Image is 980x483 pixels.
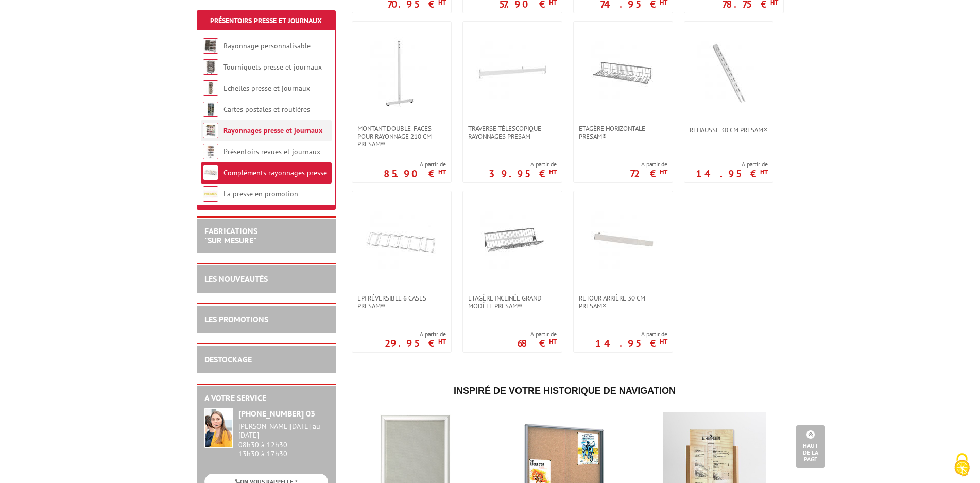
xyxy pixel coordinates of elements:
[587,37,659,109] img: Etagère horizontale Presam®
[660,168,667,176] sup: HT
[203,102,218,117] img: Cartes postales et routières
[210,16,322,25] a: Présentoirs Presse et Journaux
[366,207,438,279] img: Epi réversible 6 cases Presam®
[454,386,676,396] span: Inspiré de votre historique de navigation
[579,125,667,140] span: Etagère horizontale Presam®
[489,171,557,177] p: 39.95 €
[660,337,667,346] sup: HT
[223,105,310,114] a: Cartes postales et routières
[223,168,327,177] a: Compléments rayonnages presse
[579,294,667,310] span: Retour arrière 30 cm Presam®
[223,126,322,135] a: Rayonnages presse et journaux
[203,165,218,180] img: Compléments rayonnages presse
[384,171,446,177] p: 85.90 €
[595,340,667,346] p: 14.95 €
[223,189,298,198] a: La presse en promotion
[357,294,446,310] span: Epi réversible 6 cases Presam®
[600,1,667,7] p: 74.95 €
[203,123,218,138] img: Rayonnages presse et journaux
[949,452,975,478] img: Cookies (fenêtre modale)
[468,294,557,310] span: Etagère inclinée grand modèle Presam®
[204,394,328,403] h2: A votre service
[693,37,765,109] img: Rehausse 30 cm Presam®
[587,207,659,279] img: Retour arrière 30 cm Presam®
[696,160,768,169] span: A partir de
[238,408,315,419] strong: [PHONE_NUMBER] 03
[468,125,557,140] span: Traverse télescopique Rayonnages Presam
[238,422,328,440] div: [PERSON_NAME][DATE] au [DATE]
[684,126,773,134] a: Rehausse 30 cm Presam®
[204,226,257,245] a: FABRICATIONS"Sur Mesure"
[517,330,557,338] span: A partir de
[549,337,557,346] sup: HT
[499,1,557,7] p: 57.90 €
[204,314,268,324] a: LES PROMOTIONS
[223,147,320,156] a: Présentoirs revues et journaux
[696,171,768,177] p: 14.95 €
[463,294,562,310] a: Etagère inclinée grand modèle Presam®
[630,160,667,169] span: A partir de
[517,340,557,346] p: 68 €
[796,425,825,468] a: Haut de la page
[438,168,446,176] sup: HT
[476,37,548,109] img: Traverse télescopique Rayonnages Presam
[223,41,311,51] a: Rayonnage personnalisable
[944,448,980,483] button: Cookies (fenêtre modale)
[549,168,557,176] sup: HT
[489,160,557,169] span: A partir de
[203,80,218,96] img: Echelles presse et journaux
[438,337,446,346] sup: HT
[223,62,322,72] a: Tourniquets presse et journaux
[630,171,667,177] p: 72 €
[595,330,667,338] span: A partir de
[476,207,548,279] img: Etagère inclinée grand modèle Presam®
[387,1,446,7] p: 70.95 €
[203,59,218,75] img: Tourniquets presse et journaux
[203,186,218,202] img: La presse en promotion
[574,125,673,140] a: Etagère horizontale Presam®
[722,1,778,7] p: 78.75 €
[366,37,438,109] img: Montant double-faces pour rayonnage 210 cm Presam®
[463,125,562,140] a: Traverse télescopique Rayonnages Presam
[760,168,768,176] sup: HT
[690,126,768,134] span: Rehausse 30 cm Presam®
[223,84,310,93] a: Echelles presse et journaux
[385,330,446,338] span: A partir de
[574,294,673,310] a: Retour arrière 30 cm Presam®
[203,38,218,54] img: Rayonnage personnalisable
[204,408,233,448] img: widget-service.jpg
[352,294,451,310] a: Epi réversible 6 cases Presam®
[238,422,328,458] div: 08h30 à 12h30 13h30 à 17h30
[204,354,252,364] a: DESTOCKAGE
[384,160,446,169] span: A partir de
[204,274,268,284] a: LES NOUVEAUTÉS
[352,125,451,148] a: Montant double-faces pour rayonnage 210 cm Presam®
[385,340,446,346] p: 29.95 €
[357,125,446,148] span: Montant double-faces pour rayonnage 210 cm Presam®
[203,144,218,159] img: Présentoirs revues et journaux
